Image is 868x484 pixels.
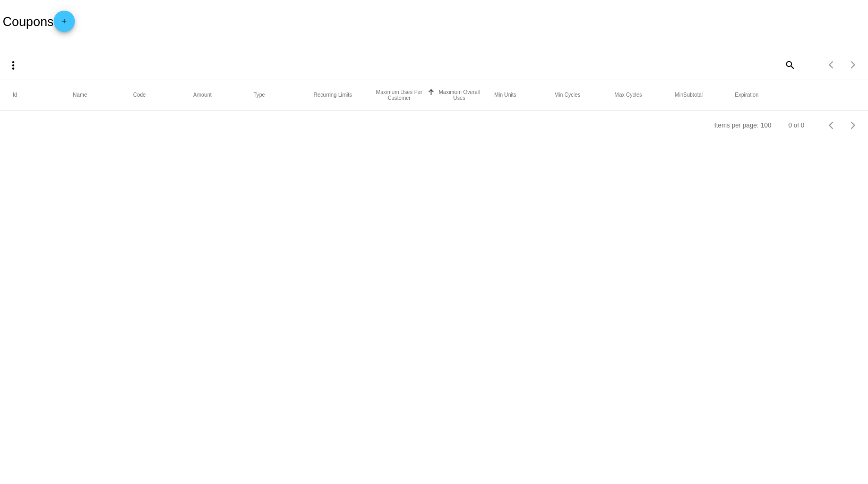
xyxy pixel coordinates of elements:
button: Change sorting for RecurringLimits [314,92,352,98]
button: Next page [843,115,864,136]
button: Previous page [821,115,843,136]
button: Change sorting for ExpirationDate [735,92,758,98]
button: Change sorting for DiscountType [253,92,265,98]
button: Change sorting for SiteConversionLimits [434,89,485,101]
div: 100 [761,122,771,129]
button: Change sorting for Name [73,92,87,98]
button: Change sorting for Id [13,92,17,98]
button: Change sorting for Amount [193,92,211,98]
mat-icon: more_vert [7,59,20,72]
button: Change sorting for MaxCycles [615,92,642,98]
button: Previous page [821,54,843,75]
div: Items per page: [715,122,759,129]
h2: Coupons [3,11,75,32]
button: Change sorting for Code [133,92,146,98]
mat-icon: add [58,18,71,30]
div: 0 of 0 [788,122,804,129]
button: Next page [843,54,864,75]
button: Change sorting for MinCycles [554,92,580,98]
button: Change sorting for MinSubtotal [675,92,703,98]
button: Change sorting for CustomerConversionLimits [374,89,424,101]
mat-icon: search [783,56,796,73]
button: Change sorting for MinUnits [494,92,517,98]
